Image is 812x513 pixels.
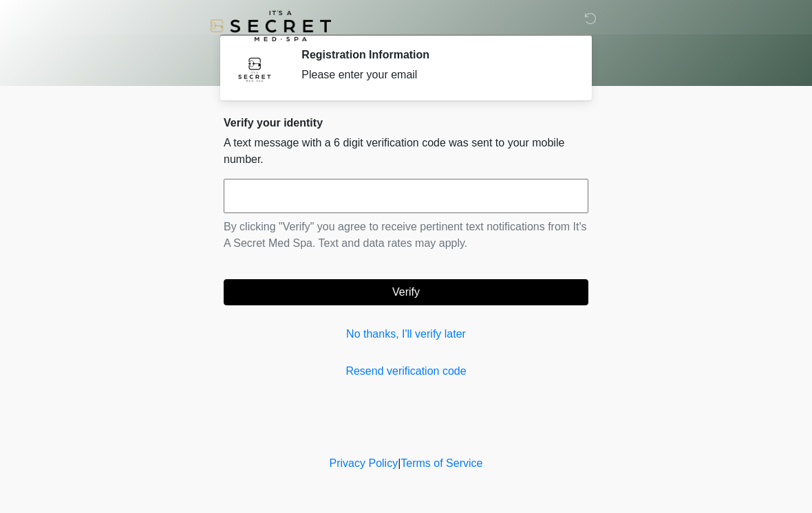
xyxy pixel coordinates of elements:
img: Agent Avatar [234,48,275,89]
a: Terms of Service [400,457,482,469]
a: | [398,457,400,469]
p: By clicking "Verify" you agree to receive pertinent text notifications from It's A Secret Med Spa... [224,219,588,252]
h2: Verify your identity [224,116,588,129]
div: Please enter your email [301,67,568,83]
button: Verify [224,279,588,305]
p: A text message with a 6 digit verification code was sent to your mobile number. [224,135,588,168]
a: Privacy Policy [330,457,398,469]
img: It's A Secret Med Spa Logo [210,10,331,41]
a: Resend verification code [224,363,588,380]
h2: Registration Information [301,48,568,61]
a: No thanks, I'll verify later [224,326,588,342]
